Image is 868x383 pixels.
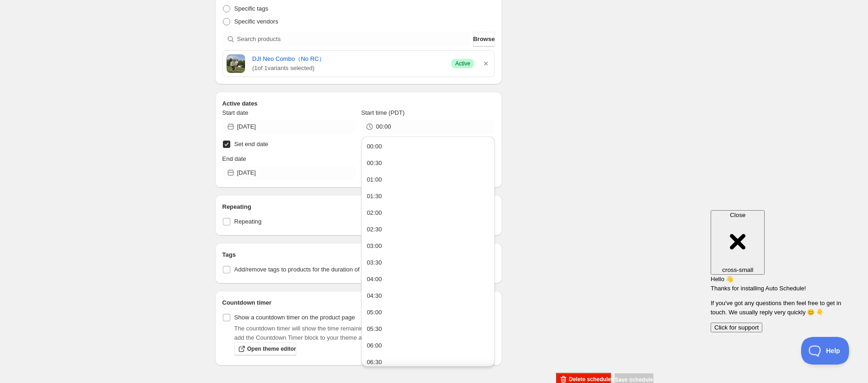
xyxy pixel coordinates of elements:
div: 04:30 [367,291,382,301]
div: 05:30 [367,324,382,334]
div: 00:00 [367,142,382,151]
button: Browse [473,32,495,47]
span: Show a countdown timer on the product page [234,314,355,321]
button: 02:30 [364,222,492,237]
button: 01:00 [364,172,492,187]
button: 03:00 [364,239,492,253]
iframe: Help Scout Beacon - Open [801,337,850,365]
input: Search products [237,32,472,47]
button: 06:30 [364,355,492,370]
span: Set end date [234,141,269,147]
div: 03:30 [367,258,382,267]
button: 06:00 [364,338,492,353]
span: Start date [222,109,248,116]
button: 01:30 [364,189,492,204]
span: End date [222,155,246,162]
div: 06:30 [367,358,382,367]
button: 04:00 [364,272,492,287]
span: Browse [473,35,495,44]
div: 06:00 [367,341,382,350]
h2: Repeating [222,202,495,212]
div: 05:00 [367,308,382,317]
div: 00:30 [367,159,382,168]
span: Delete schedule [569,376,611,383]
span: Add/remove tags to products for the duration of the schedule [234,266,395,273]
button: 05:30 [364,322,492,336]
span: ( 1 of 1 variants selected) [252,64,444,73]
p: The countdown timer will show the time remaining until the end of the schedule. Remember to add t... [234,324,495,342]
h2: Tags [222,250,495,259]
div: 04:00 [367,275,382,284]
span: Open theme editor [247,345,296,353]
h2: Active dates [222,99,495,108]
span: Start time (PDT) [361,109,405,116]
div: 03:00 [367,242,382,251]
div: 01:30 [367,192,382,201]
h2: Countdown timer [222,298,495,307]
a: Open theme editor [234,342,296,355]
button: 03:30 [364,255,492,270]
a: DJI Neo Combo（No RC） [252,54,444,64]
span: Specific vendors [234,18,278,25]
div: 02:00 [367,208,382,218]
iframe: Help Scout Beacon - Messages and Notifications [706,200,855,337]
div: 01:00 [367,175,382,184]
button: 05:00 [364,305,492,320]
div: 02:30 [367,225,382,234]
img: DJI Neo Combo（No RC） DJI Store [227,54,245,73]
button: 04:30 [364,289,492,303]
span: Repeating [234,218,262,225]
span: Active [455,60,470,67]
button: 00:00 [364,139,492,154]
button: 02:00 [364,206,492,220]
button: 00:30 [364,156,492,171]
span: Specific tags [234,5,269,12]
